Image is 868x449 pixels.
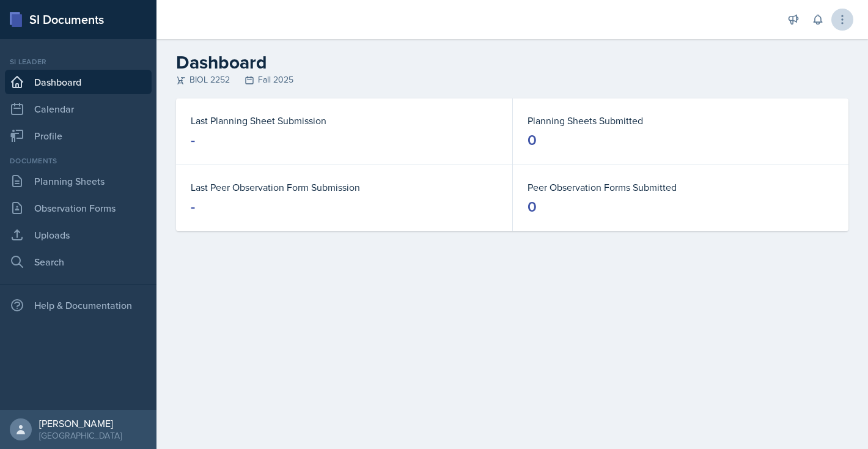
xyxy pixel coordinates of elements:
[5,223,152,247] a: Uploads
[191,113,498,128] dt: Last Planning Sheet Submission
[5,97,152,121] a: Calendar
[528,130,537,150] div: 0
[5,169,152,193] a: Planning Sheets
[5,70,152,94] a: Dashboard
[5,196,152,220] a: Observation Forms
[191,180,498,195] dt: Last Peer Observation Form Submission
[528,197,537,217] div: 0
[176,73,848,86] div: BIOL 2252 Fall 2025
[5,250,152,274] a: Search
[39,429,122,442] div: [GEOGRAPHIC_DATA]
[191,130,195,150] div: -
[5,124,152,148] a: Profile
[528,113,834,128] dt: Planning Sheets Submitted
[528,180,834,195] dt: Peer Observation Forms Submitted
[5,155,152,166] div: Documents
[5,293,152,317] div: Help & Documentation
[5,56,152,67] div: Si leader
[39,417,122,429] div: [PERSON_NAME]
[191,197,195,217] div: -
[176,51,848,73] h2: Dashboard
